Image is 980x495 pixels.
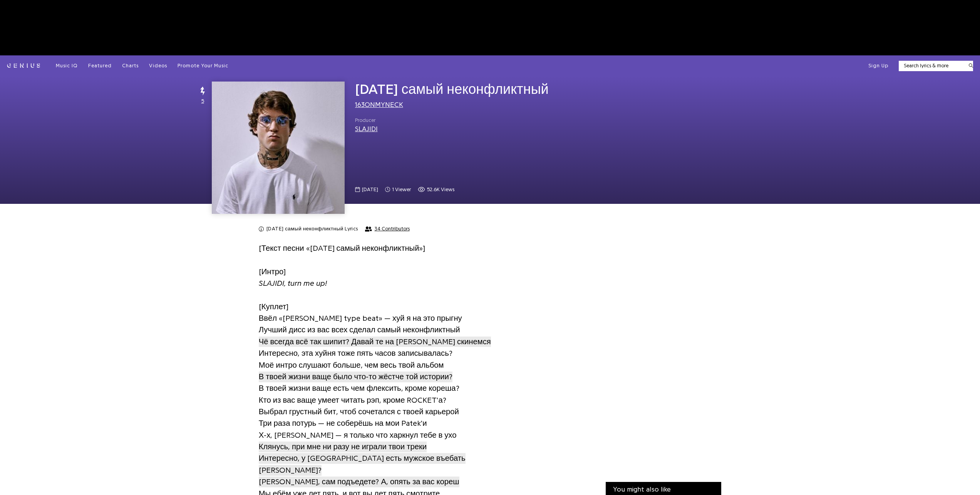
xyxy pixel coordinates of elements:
[212,82,344,214] img: Cover art for 18 oct самый неконфликтный by 163ONMYNECK
[355,125,378,132] a: SLAJIDI
[355,117,378,124] span: Producer
[201,97,204,105] span: 5
[88,63,112,68] span: Featured
[362,186,378,193] span: [DATE]
[88,62,112,69] a: Featured
[355,101,403,108] a: 163ONMYNECK
[375,226,410,232] span: 34 Contributors
[259,372,452,382] span: В твоей жизни ваще было что-то жёстче той истории?
[385,186,411,193] span: 1 viewer
[259,441,427,453] a: Клянусь, при мне ни разу не играли твои треки
[259,476,459,488] a: [PERSON_NAME], сам подъедете? А, опять за вас кореш
[259,452,466,476] a: Интересно, у [GEOGRAPHIC_DATA] есть мужское въебать [PERSON_NAME]?
[259,336,491,348] a: Чё всегда всё так шипит? Давай те на [PERSON_NAME] скинемся
[259,442,427,452] span: Клянусь, при мне ни разу не играли твои треки
[259,453,466,475] span: Интересно, у [GEOGRAPHIC_DATA] есть мужское въебать [PERSON_NAME]?
[418,186,454,193] span: 52,574 views
[427,186,454,193] span: 52.6K views
[149,62,167,69] a: Videos
[355,82,549,96] span: [DATE] самый неконфликтный
[259,337,491,347] span: Чё всегда всё так шипит? Давай те на [PERSON_NAME] скинемся
[178,62,228,69] a: Promote Your Music
[868,62,888,69] button: Sign Up
[122,63,139,68] span: Charts
[899,62,964,70] input: Search lyrics & more
[365,226,410,232] button: 34 Contributors
[392,186,411,193] span: 1 viewer
[56,62,78,69] a: Music IQ
[56,63,78,68] span: Music IQ
[178,63,228,68] span: Promote Your Music
[266,225,358,232] h2: [DATE] самый неконфликтный Lyrics
[259,371,452,383] a: В твоей жизни ваще было что-то жёстче той истории?
[122,62,139,69] a: Charts
[259,279,327,287] i: SLAJIDI, turn me up!
[259,477,459,487] span: [PERSON_NAME], сам подъедете? А, опять за вас кореш
[149,63,167,68] span: Videos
